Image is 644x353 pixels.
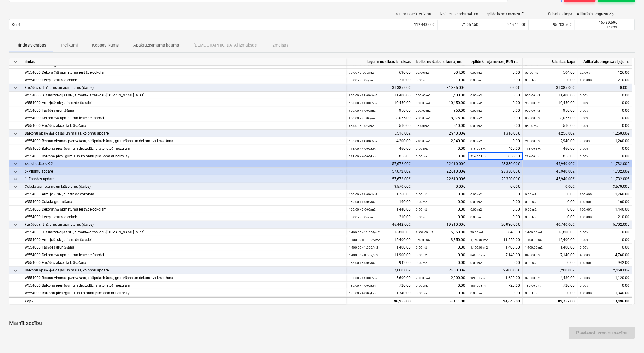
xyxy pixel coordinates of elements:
small: 1,400.00 m2 [525,238,543,242]
small: 0.00 m2 [416,208,427,211]
div: 0.00 [580,99,630,107]
div: W554000 Lāseņa iestrāde cokolā [25,213,344,221]
small: 950.00 m2 [416,109,431,112]
div: W554000 Balkona pieslēgumu un kolonnu pildīšana ar hermētiķi [25,152,344,160]
div: 210.00 [580,213,630,221]
div: 1,760.00 [349,190,411,198]
small: 0.00 tm [416,79,426,82]
small: 14.89% [607,25,618,29]
small: 950.00 × 8.50€ / m2 [349,117,376,120]
small: 0.00 m2 [471,109,482,112]
small: 100.00% [580,200,592,204]
div: 0.00 [471,190,520,198]
div: 0.00 [416,145,465,152]
small: 200.00 m2 [416,276,431,280]
small: 0.00% [580,101,589,105]
small: 160.00 × 1.00€ / m2 [349,200,376,204]
div: 45,940.00€ [523,175,578,183]
div: 0.00€ [578,84,632,92]
div: W554000 Lāseņa iestrāde cokolā [25,76,344,84]
div: 23,330.00€ [468,175,523,183]
div: 0.00 [525,198,575,206]
small: 210.00 m2 [416,139,431,143]
div: 0.00 [416,213,465,221]
div: 11,400.00 [416,92,465,99]
small: 70.00 × 9.00€ / m2 [349,71,374,74]
div: 942.00 [349,259,411,267]
div: 1. Fasādes apdare [25,175,344,183]
small: 70.00 × 3.00€ / tm [349,215,373,219]
div: 950.00 [416,107,465,114]
div: 460.00 [471,145,520,152]
div: 15,960.00 [416,229,465,236]
div: W554000 Armējošā slāņa iestrāde cokolam [25,190,344,198]
div: 1,440.00 [349,206,411,213]
div: 0.00 [471,198,520,206]
small: 1,400.00 m2 [525,231,543,234]
div: 0.00 [416,244,465,251]
div: 5,200.00€ [523,267,578,274]
small: 950.00 m2 [525,117,541,120]
small: 85.00 × 6.00€ / m2 [349,124,374,128]
small: 400.00 × 14.00€ / m2 [349,276,378,280]
small: 950.00 m2 [525,109,541,112]
div: 2,940.00 [525,137,575,145]
div: 0.00 [471,107,520,114]
small: 0.00% [580,246,589,249]
small: 0.00 m2 [525,200,537,204]
div: 0.00 [580,229,630,236]
div: 0.00 [471,114,520,122]
div: 210.00 [349,76,411,84]
p: Kopsavilkums [92,42,119,48]
div: 11,400.00 [525,92,575,99]
small: 1,400.00 × 1.00€ / m2 [349,246,378,249]
div: W554000 Balkona pieslēgumu hidroizolācija, atbilstoši mezglam [25,145,344,152]
div: W554000 Fasādes akcenta krāsošana [25,259,344,267]
p: Rindas vienības [16,42,46,48]
small: 20.00% [580,71,590,74]
div: 57,672.00€ [346,175,413,183]
small: 0.00 m2 [416,246,427,249]
div: 24,646.00€ [483,20,529,30]
div: 7,660.00€ [346,267,413,274]
div: 1,260.00€ [578,130,632,137]
div: 3,570.00€ [346,183,413,190]
small: 950.00 × 12.00€ / m2 [349,94,378,97]
div: 0.00 [525,259,575,267]
div: 856.00 [471,152,520,160]
div: 10,450.00 [525,99,575,107]
div: 1,120.00 [580,274,630,282]
div: Balkonu apakšējās daļas un malas, kolonnu apdare [25,267,344,274]
div: 0.00 [416,259,465,267]
small: 0.00 m2 [416,261,427,264]
p: Pielikumi [61,42,78,48]
div: W554000 Dekoratīvā apmetuma iestrāde fasādei [25,251,344,259]
div: 0.00 [525,190,575,198]
div: 2,940.00€ [413,130,468,137]
div: 4,480.00 [525,274,575,282]
small: 0.00 tm [471,215,481,219]
small: 840.00 m2 [471,253,486,257]
div: 0.00€ [413,183,468,190]
small: 840.00 m2 [525,253,541,257]
div: rindas [22,58,346,66]
div: 0.00 [471,92,520,99]
div: 46,442.00€ [346,221,413,229]
div: 22,610.00€ [413,160,468,168]
small: 1,400.00 × 12.00€ / m2 [349,231,380,234]
small: 214.00 × 4.00€ / t.m. [349,155,377,158]
div: 950.00 [525,107,575,114]
div: 1,400.00 [349,244,411,251]
small: 0.00 tm [525,79,536,82]
div: W554000 Fasādes gruntēšana [25,244,344,251]
small: 950.00 m2 [416,94,431,97]
div: 8,075.00 [349,114,411,122]
small: 210.00 m2 [525,139,541,143]
div: W554000 Cokola gruntēšana [25,198,344,206]
div: 8,075.00 [416,114,465,122]
div: 31,385.00€ [346,84,413,92]
div: 210.00 [580,76,630,84]
small: 56.00 m2 [416,71,429,74]
div: 19,810.00€ [413,221,468,229]
small: 100.00% [580,79,592,82]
